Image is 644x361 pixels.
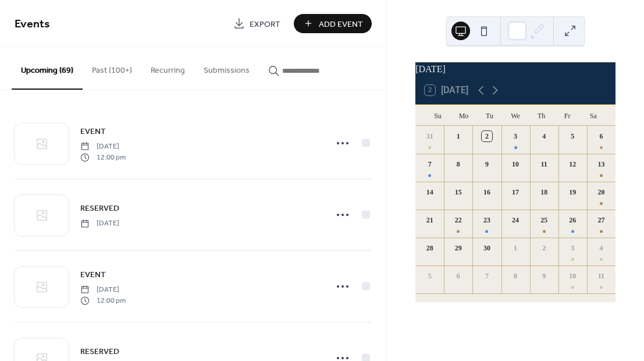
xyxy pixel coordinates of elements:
div: 6 [453,271,464,281]
div: Fr [554,105,581,126]
div: 1 [453,131,464,141]
div: 29 [453,243,464,253]
div: [DATE] [415,62,615,76]
div: 26 [567,215,578,225]
div: 18 [539,187,549,197]
span: RESERVED [80,346,119,358]
a: RESERVED [80,201,119,215]
div: 21 [425,215,435,225]
div: 8 [453,159,464,169]
div: Sa [580,105,606,126]
div: 15 [453,187,464,197]
div: 16 [482,187,492,197]
span: [DATE] [80,141,126,152]
span: Events [15,13,50,36]
button: Past (100+) [83,47,141,89]
div: 9 [539,271,549,281]
div: 27 [596,215,606,225]
div: 25 [539,215,549,225]
div: 2 [482,131,492,141]
button: Submissions [194,47,259,89]
div: 13 [596,159,606,169]
div: We [503,105,529,126]
a: RESERVED [80,345,119,358]
span: 12:00 pm [80,152,126,162]
button: Add Event [294,14,372,33]
div: 12 [567,159,578,169]
span: Export [250,18,280,30]
div: 19 [567,187,578,197]
div: 11 [596,271,606,281]
div: 5 [567,131,578,141]
div: Tu [476,105,503,126]
div: 10 [510,159,521,169]
div: 31 [425,131,435,141]
span: [DATE] [80,218,119,229]
div: 11 [539,159,549,169]
div: Mo [451,105,477,126]
div: 3 [510,131,521,141]
div: 28 [425,243,435,253]
div: Su [425,105,451,126]
div: 20 [596,187,606,197]
a: EVENT [80,125,106,138]
a: EVENT [80,268,106,281]
div: 22 [453,215,464,225]
span: EVENT [80,126,106,138]
a: Export [225,14,289,33]
div: 9 [482,159,492,169]
div: 5 [425,271,435,281]
span: Add Event [319,18,363,30]
div: 14 [425,187,435,197]
div: 4 [596,243,606,253]
div: 8 [510,271,521,281]
div: 17 [510,187,521,197]
span: EVENT [80,269,106,281]
div: 2 [539,243,549,253]
button: Recurring [141,47,194,89]
div: 3 [567,243,578,253]
button: Upcoming (69) [12,47,83,90]
div: Th [528,105,554,126]
div: 6 [596,131,606,141]
div: 7 [482,271,492,281]
div: 4 [539,131,549,141]
span: 12:00 pm [80,295,126,306]
span: RESERVED [80,203,119,215]
div: 7 [425,159,435,169]
span: [DATE] [80,285,126,295]
div: 23 [482,215,492,225]
div: 30 [482,243,492,253]
div: 1 [510,243,521,253]
div: 24 [510,215,521,225]
div: 10 [567,271,578,281]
